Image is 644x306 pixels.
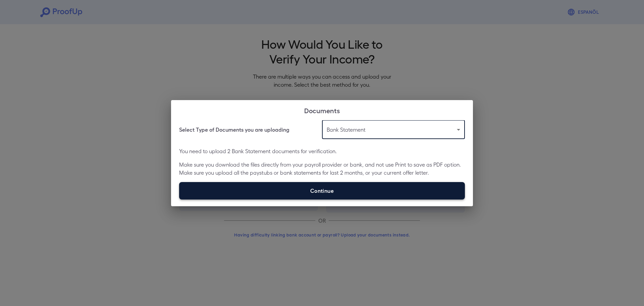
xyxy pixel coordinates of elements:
div: Bank Statement [322,120,465,139]
label: Continue [179,182,465,200]
p: You need to upload 2 Bank Statement documents for verification. [179,147,465,155]
p: Make sure you download the files directly from your payroll provider or bank, and not use Print t... [179,161,465,177]
h2: Documents [171,100,473,120]
h6: Select Type of Documents you are uploading [179,126,289,134]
